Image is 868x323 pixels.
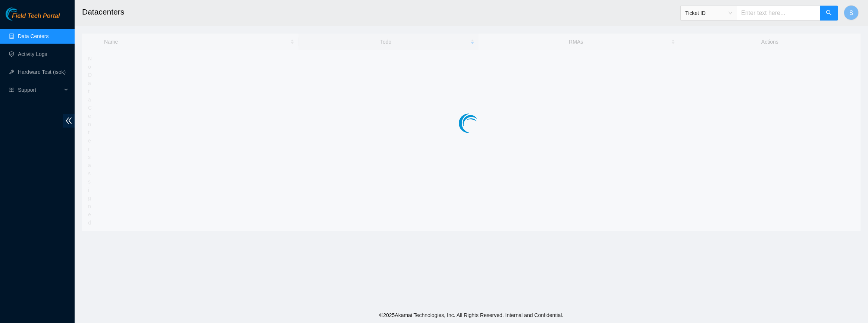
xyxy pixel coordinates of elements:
[6,7,38,21] img: Akamai Technologies
[826,10,832,17] span: search
[844,5,859,20] button: S
[6,13,60,23] a: Akamai TechnologiesField Tech Portal
[63,114,75,128] span: double-left
[18,51,47,57] a: Activity Logs
[685,7,732,19] span: Ticket ID
[820,6,838,21] button: search
[849,8,853,18] span: S
[75,307,868,323] footer: © 2025 Akamai Technologies, Inc. All Rights Reserved. Internal and Confidential.
[737,6,820,21] input: Enter text here...
[9,87,14,92] span: read
[18,33,48,39] a: Data Centers
[18,82,62,97] span: Support
[18,69,66,75] a: Hardware Test (isok)
[12,13,60,20] span: Field Tech Portal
